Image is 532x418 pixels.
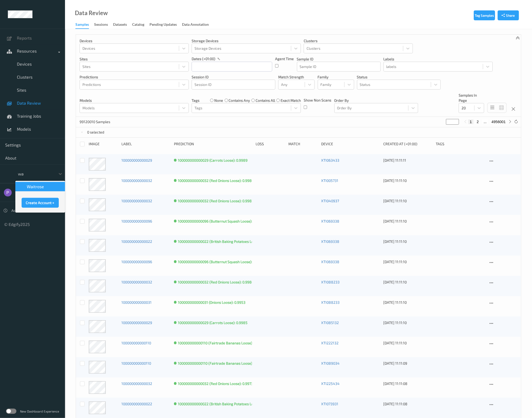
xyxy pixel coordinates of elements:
p: Models [80,98,189,103]
p: Status [357,74,441,80]
p: Sample ID [297,56,381,62]
a: Sessions [94,21,113,28]
div: [DATE] 11:11:09 [384,361,432,366]
div: Created At (+01:00) [384,141,432,147]
button: Share [498,10,519,20]
p: Agent Time [275,56,294,61]
a: 100000000000032 [121,381,152,386]
div: Data Annotation [182,22,209,28]
p: Samples In Page [459,93,484,103]
a: XTI088233 [321,280,340,284]
a: 100000000000031 [121,300,152,305]
p: Tags [192,98,199,103]
div: [DATE] 11:11:10 [384,259,432,264]
button: 2 [475,119,480,124]
a: 100000000000022 [121,402,152,406]
div: Label [121,141,170,147]
button: Tag Samples [474,10,495,20]
a: XTI069338 [321,239,340,244]
p: dates (+01:00) [192,56,215,61]
p: Storage Devices [192,38,301,43]
a: XTI225434 [321,381,340,386]
div: 100000000000031 (Onions Loose): 0.9953 [178,300,245,305]
div: Tags [436,141,484,147]
div: [DATE] 11:11:08 [384,401,432,407]
label: none [214,98,223,103]
div: [DATE] 11:11:10 [384,320,432,325]
p: 0 selected [87,130,105,135]
button: ... [482,119,488,124]
a: 100000000000032 [121,178,152,183]
a: 100000000000022 [121,239,152,244]
a: XTI063433 [321,158,340,162]
div: [DATE] 11:11:10 [384,239,432,244]
div: [DATE] 11:11:10 [384,219,432,224]
p: Devices [80,38,189,43]
p: Clusters [304,38,413,43]
div: 100000000000032 (Red Onions Loose): 0.9984 [178,280,254,285]
p: labels [384,56,493,62]
a: Samples [75,21,94,29]
div: [DATE] 11:11:10 [384,178,432,183]
label: exact match [281,98,301,103]
a: 100000000000096 [121,219,152,223]
div: Loss [256,141,285,147]
div: 100000000000029 (Carrots Loose): 0.9985 [178,320,248,325]
a: 100000000000032 [121,280,152,284]
div: [DATE] 11:11:10 [384,340,432,346]
div: 100000000000029 (Carrots Loose): 0.9989 [178,158,248,163]
a: XTI089034 [321,361,340,365]
a: 100000000000110 [121,361,151,365]
a: XTI088233 [321,300,340,305]
a: XTI005731 [321,178,339,183]
div: [DATE] 11:11:10 [384,198,432,204]
div: Datasets [113,22,127,28]
a: 100000000000110 [121,341,151,345]
button: 1 [468,119,473,124]
div: Device [321,141,380,147]
p: 99120010 Samples [80,119,119,124]
a: XTI069338 [321,259,340,264]
p: Match Strength [278,74,315,80]
div: 100000000000032 (Red Onions Loose): 0.9973 [178,381,253,386]
div: Samples [75,22,89,29]
div: [DATE] 11:11:08 [384,381,432,386]
p: Session ID [192,74,275,80]
a: XTI069338 [321,219,340,223]
a: 100000000000029 [121,320,152,325]
div: [DATE] 11:11:10 [384,300,432,305]
div: Prediction [174,141,252,147]
a: Catalog [132,21,150,28]
a: XTI040937 [321,199,339,203]
div: 100000000000032 (Red Onions Loose): 0.9986 [178,178,254,183]
p: Sites [80,56,189,62]
div: 100000000000022 (British Baking Potatoes Loose): 0.9525 [178,239,273,244]
div: Match [288,141,317,147]
div: Pending Updates [150,22,177,28]
a: 100000000000032 [121,199,152,203]
div: 100000000000032 (Red Onions Loose): 0.9982 [178,198,254,204]
p: Show Non Scans [304,98,331,103]
p: Family [318,74,354,80]
a: Datasets [113,21,132,28]
label: contains any [229,98,250,103]
div: Catalog [132,22,144,28]
div: [DATE] 11:11:10 [384,280,432,285]
a: XTI085132 [321,320,339,325]
a: XTI222132 [321,341,339,345]
a: 100000000000029 [121,158,152,162]
button: 4956001 [490,119,507,124]
div: Data Review [75,10,108,16]
a: Data Annotation [182,21,214,28]
div: Sessions [94,22,108,28]
div: 100000000000096 (Butternut Squash Loose): 0.8710 [178,259,264,264]
label: contains all [256,98,275,103]
div: 100000000000022 (British Baking Potatoes Loose): 0.9901 [178,401,273,407]
div: 100000000000096 (Butternut Squash Loose): 0.8707 [178,219,264,224]
a: XTI073931 [321,402,339,406]
div: 100000000000110 (Fairtrade Bananas Loose): 0.9989 [178,361,265,366]
div: image [89,141,118,147]
p: Predictions [80,74,189,80]
p: Order By [334,98,418,103]
div: [DATE] 11:11:11 [384,158,432,163]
